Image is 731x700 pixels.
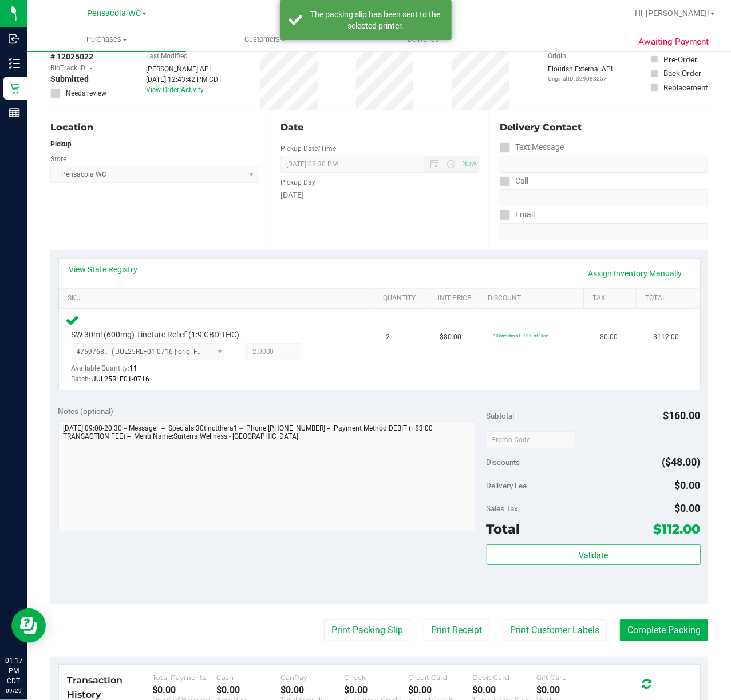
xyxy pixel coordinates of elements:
[548,64,613,83] div: Flourish External API
[487,481,527,490] span: Delivery Fee
[620,619,708,641] button: Complete Packing
[440,332,461,343] span: $80.00
[146,74,222,85] div: [DATE] 12:43:42 PM CDT
[9,33,20,45] inline-svg: Inbound
[9,58,20,69] inline-svg: Inventory
[593,294,632,303] a: Tax
[663,67,701,79] div: Back Order
[424,619,489,641] button: Print Receipt
[663,82,708,93] div: Replacement
[280,121,479,134] div: Date
[93,375,150,383] span: JUL25RLF01-0716
[487,452,520,472] span: Discounts
[488,294,579,303] a: Discount
[487,521,520,537] span: Total
[27,34,186,45] span: Purchases
[487,431,575,448] input: Promo Code
[500,139,564,156] label: Text Message
[324,619,410,641] button: Print Packing Slip
[280,177,315,188] label: Pickup Day
[187,34,344,45] span: Customers
[472,685,536,695] div: $0.00
[500,206,535,223] label: Email
[72,375,91,383] span: Batch:
[130,364,138,372] span: 11
[548,74,613,83] p: Original ID: 329083257
[548,51,566,61] label: Origin
[87,9,141,18] span: Pensacola WC
[408,685,472,695] div: $0.00
[68,294,369,303] a: SKU
[408,673,472,682] div: Credit Card
[536,685,600,695] div: $0.00
[9,107,20,118] inline-svg: Reports
[146,86,204,94] a: View Order Activity
[69,264,138,275] a: View State Registry
[675,479,701,491] span: $0.00
[27,27,186,51] a: Purchases
[9,82,20,94] inline-svg: Retail
[493,333,548,339] span: 30tinctthera1: 30% off line
[663,54,697,65] div: Pre-Order
[58,407,114,416] span: Notes (optional)
[72,329,240,340] span: SW 30ml (600mg) Tincture Relief (1:9 CBD:THC)
[216,685,280,695] div: $0.00
[487,544,701,565] button: Validate
[50,121,259,134] div: Location
[503,619,607,641] button: Print Customer Labels
[152,685,216,695] div: $0.00
[500,189,708,206] input: Format: (999) 999-9999
[500,156,708,173] input: Format: (999) 999-9999
[50,140,72,148] strong: Pickup
[5,686,22,695] p: 09/29
[66,88,106,98] span: Needs review
[639,35,709,49] span: Awaiting Payment
[635,9,709,18] span: Hi, [PERSON_NAME]!
[146,64,222,74] div: [PERSON_NAME] API
[581,264,690,283] a: Assign Inventory Manually
[216,673,280,682] div: Cash
[663,409,701,421] span: $160.00
[152,673,216,682] div: Total Payments
[5,655,22,686] p: 01:17 PM CDT
[383,294,422,303] a: Quantity
[345,685,409,695] div: $0.00
[654,521,701,537] span: $112.00
[50,63,87,73] span: BioTrack ID:
[280,685,345,695] div: $0.00
[50,73,89,85] span: Submitted
[579,551,608,560] span: Validate
[90,63,92,73] span: -
[146,51,188,61] label: Last Modified
[653,332,679,343] span: $112.00
[309,9,443,31] div: The packing slip has been sent to the selected printer.
[345,673,409,682] div: Check
[600,332,618,343] span: $0.00
[186,27,345,51] a: Customers
[11,608,46,643] iframe: Resource center
[487,411,515,420] span: Subtotal
[662,456,701,468] span: ($48.00)
[280,189,479,201] div: [DATE]
[50,51,93,63] span: # 12025022
[386,332,390,343] span: 2
[675,502,701,514] span: $0.00
[487,504,519,513] span: Sales Tax
[436,294,475,303] a: Unit Price
[472,673,536,682] div: Debit Card
[500,121,708,134] div: Delivery Contact
[280,673,345,682] div: CanPay
[50,154,66,164] label: Store
[536,673,600,682] div: Gift Card
[280,144,336,154] label: Pickup Date/Time
[645,294,684,303] a: Total
[72,360,232,383] div: Available Quantity:
[500,173,528,189] label: Call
